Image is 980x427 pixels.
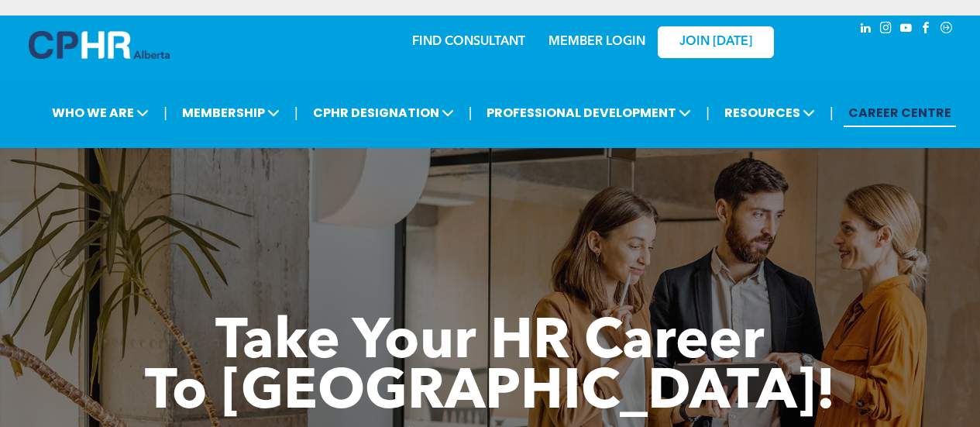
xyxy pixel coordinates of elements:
span: Take Your HR Career [215,315,765,371]
span: JOIN [DATE] [679,35,752,50]
li: | [469,97,473,129]
a: Social network [938,19,955,40]
a: linkedin [858,19,875,40]
span: To [GEOGRAPHIC_DATA]! [145,366,836,422]
a: facebook [918,19,935,40]
a: CAREER CENTRE [844,98,956,127]
a: MEMBER LOGIN [548,36,645,48]
li: | [163,97,167,129]
a: instagram [878,19,895,40]
span: WHO WE ARE [47,98,153,127]
span: PROFESSIONAL DEVELOPMENT [482,98,696,127]
a: youtube [898,19,915,40]
img: A blue and white logo for cp alberta [29,31,170,59]
a: FIND CONSULTANT [412,36,525,48]
li: | [830,97,834,129]
a: JOIN [DATE] [658,26,774,58]
li: | [294,97,298,129]
span: CPHR DESIGNATION [308,98,459,127]
li: | [706,97,710,129]
span: RESOURCES [720,98,820,127]
span: MEMBERSHIP [177,98,284,127]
